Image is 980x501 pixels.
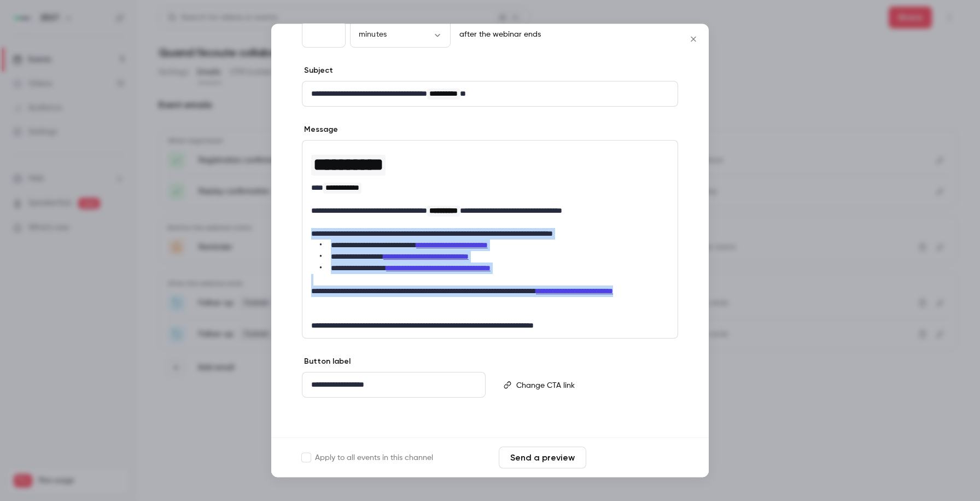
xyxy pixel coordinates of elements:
[499,447,586,469] button: Send a preview
[302,452,433,463] label: Apply to all events in this channel
[512,373,677,398] div: editor
[302,125,338,136] label: Message
[350,29,451,40] div: minutes
[455,30,541,40] p: after the webinar ends
[682,28,704,50] button: Close
[302,357,351,368] label: Button label
[302,66,333,77] label: Subject
[302,141,678,339] div: editor
[302,373,485,398] div: editor
[302,82,678,107] div: editor
[591,447,678,469] button: Save changes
